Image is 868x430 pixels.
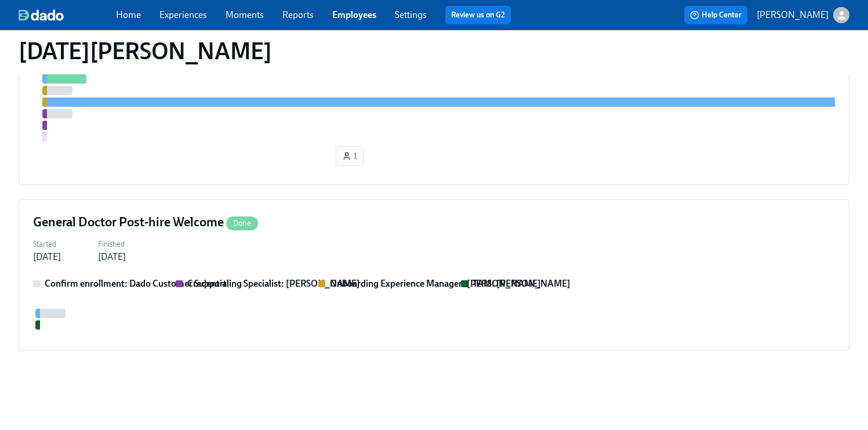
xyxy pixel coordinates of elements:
[45,278,227,289] strong: Confirm enrollment: Dado Customer Support
[226,219,258,227] span: Done
[395,9,427,20] a: Settings
[33,238,61,251] label: Started
[451,9,505,21] a: Review us on G2
[342,150,357,162] span: 1
[98,238,126,251] label: Finished
[33,214,258,231] h4: General Doctor Post-hire Welcome
[282,9,314,20] a: Reports
[33,251,61,263] div: [DATE]
[473,278,571,289] strong: TAM: [PERSON_NAME]
[684,6,747,24] button: Help Center
[19,37,271,65] h1: [DATE][PERSON_NAME]
[330,278,541,289] strong: Onboarding Experience Manager: [PERSON_NAME]
[159,9,207,20] a: Experiences
[226,9,264,20] a: Moments
[98,251,126,263] div: [DATE]
[19,9,116,21] a: dado
[690,9,742,21] span: Help Center
[445,6,511,24] button: Review us on G2
[332,9,376,20] a: Employees
[19,9,64,21] img: dado
[757,9,829,21] p: [PERSON_NAME]
[116,9,141,20] a: Home
[757,7,849,23] button: [PERSON_NAME]
[336,146,364,166] button: 1
[187,278,360,289] strong: Credentialing Specialist: [PERSON_NAME]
